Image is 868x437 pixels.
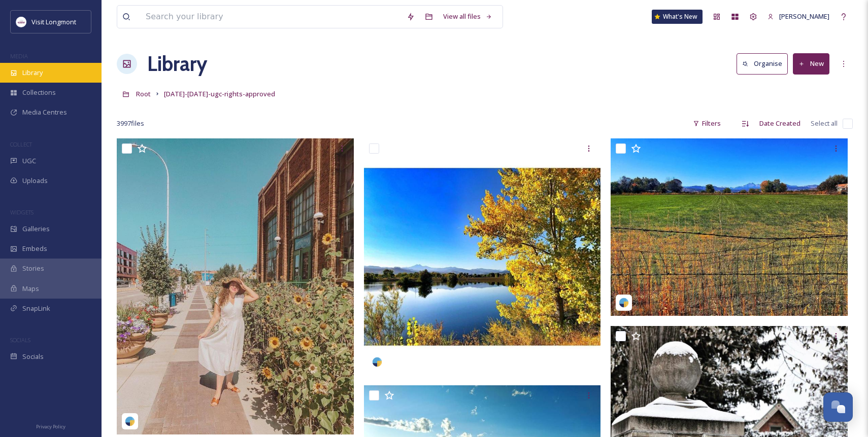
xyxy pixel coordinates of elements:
[10,52,28,60] span: MEDIA
[811,119,838,128] span: Select all
[164,89,275,98] span: [DATE]-[DATE]-ugc-rights-approved
[754,114,806,133] div: Date Created
[22,224,50,234] span: Galleries
[10,140,32,148] span: COLLECT
[22,284,39,294] span: Maps
[688,114,726,133] div: Filters
[10,336,30,344] span: SOCIALS
[364,138,601,375] img: loco_katie_2149769654512269405.jpg
[136,88,151,100] a: Root
[31,17,76,26] span: Visit Longmont
[793,53,829,74] button: New
[22,264,44,273] span: Stories
[22,107,67,117] span: Media Centres
[611,138,848,316] img: fentoad72_18106939252043319.jpg
[22,176,48,186] span: Uploads
[117,138,354,434] img: christinaclairexo_18023328349229190.jpg
[117,119,144,128] span: 3997 file s
[652,10,703,24] a: What's New
[22,68,43,78] span: Library
[36,423,65,430] span: Privacy Policy
[22,244,47,253] span: Embeds
[22,352,44,361] span: Socials
[619,298,629,308] img: snapsea-logo.png
[762,7,834,26] a: [PERSON_NAME]
[147,49,207,79] a: Library
[136,89,151,98] span: Root
[10,208,34,216] span: WIDGETS
[164,88,275,100] a: [DATE]-[DATE]-ugc-rights-approved
[372,357,382,367] img: snapsea-logo.png
[737,53,788,74] button: Organise
[823,392,853,422] button: Open Chat
[36,420,65,432] a: Privacy Policy
[438,7,497,26] a: View all files
[22,156,36,166] span: UGC
[737,53,793,74] a: Organise
[22,88,56,97] span: Collections
[125,416,135,426] img: snapsea-logo.png
[22,304,50,313] span: SnapLink
[779,12,829,21] span: [PERSON_NAME]
[16,17,26,27] img: longmont.jpg
[141,6,402,28] input: Search your library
